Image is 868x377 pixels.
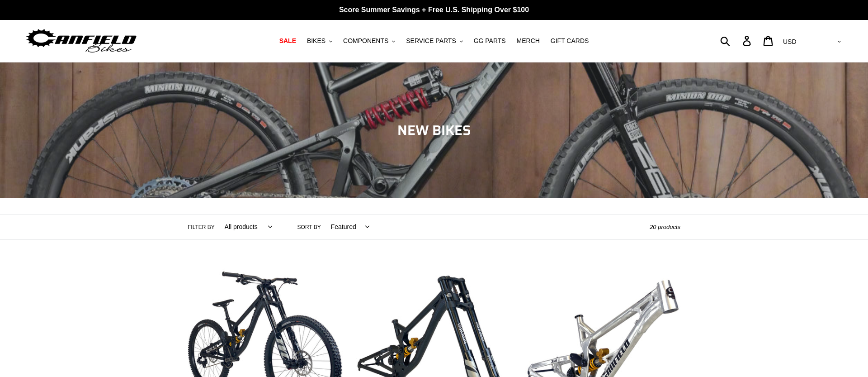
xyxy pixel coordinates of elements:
label: Filter by [188,223,215,231]
span: SERVICE PARTS [406,37,456,45]
a: GIFT CARDS [546,35,594,47]
label: Sort by [297,223,321,231]
a: GG PARTS [469,35,510,47]
input: Search [725,31,748,51]
span: BIKES [307,37,325,45]
span: NEW BIKES [397,119,471,141]
button: COMPONENTS [339,35,400,47]
span: GG PARTS [474,37,506,45]
span: GIFT CARDS [551,37,589,45]
a: MERCH [512,35,544,47]
img: Canfield Bikes [25,27,138,55]
button: BIKES [302,35,337,47]
span: 20 products [650,224,680,230]
button: SERVICE PARTS [401,35,467,47]
span: SALE [279,37,296,45]
span: COMPONENTS [343,37,388,45]
span: MERCH [517,37,540,45]
a: SALE [275,35,301,47]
